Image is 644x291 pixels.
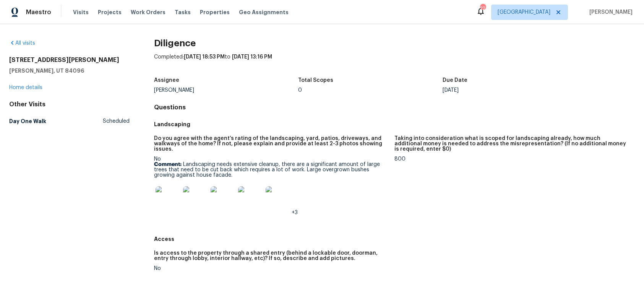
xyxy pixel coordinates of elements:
[103,117,130,125] span: Scheduled
[480,5,485,12] div: 22
[154,78,179,83] h5: Assignee
[73,8,89,16] span: Visits
[9,41,35,46] a: All visits
[298,78,333,83] h5: Total Scopes
[394,156,629,162] div: 800
[9,117,46,125] h5: Day One Walk
[232,54,272,60] span: [DATE] 13:16 PM
[9,114,130,128] a: Day One WalkScheduled
[9,101,130,108] div: Other Visits
[9,85,42,90] a: Home details
[154,88,298,93] div: [PERSON_NAME]
[154,53,635,73] div: Completed: to
[26,8,51,16] span: Maestro
[586,8,633,16] span: [PERSON_NAME]
[154,136,388,152] h5: Do you agree with the agent’s rating of the landscaping, yard, patios, driveways, and walkways of...
[184,54,225,60] span: [DATE] 18:53 PM
[154,250,388,261] h5: Is access to the property through a shared entry (behind a lockable door, doorman, entry through ...
[154,235,635,243] h5: Access
[9,67,130,75] h5: [PERSON_NAME], UT 84096
[239,8,289,16] span: Geo Assignments
[154,104,635,111] h4: Questions
[9,56,130,64] h2: [STREET_ADDRESS][PERSON_NAME]
[154,162,388,178] p: Landscaping needs extensive cleanup, there are a significant amount of large trees that need to b...
[298,88,443,93] div: 0
[154,266,388,271] div: No
[131,8,165,16] span: Work Orders
[175,10,191,15] span: Tasks
[443,78,467,83] h5: Due Date
[98,8,122,16] span: Projects
[292,210,298,215] span: +3
[200,8,230,16] span: Properties
[443,88,587,93] div: [DATE]
[154,156,388,215] div: No
[498,8,550,16] span: [GEOGRAPHIC_DATA]
[154,162,182,167] b: Comment:
[394,136,629,152] h5: Taking into consideration what is scoped for landscaping already, how much additional money is ne...
[154,120,635,128] h5: Landscaping
[154,39,635,47] h2: Diligence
